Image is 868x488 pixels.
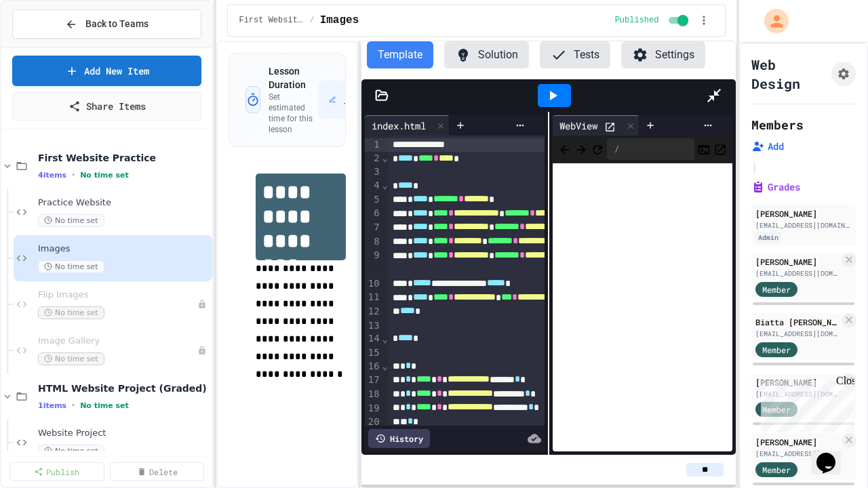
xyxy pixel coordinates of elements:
[110,462,205,481] a: Delete
[365,119,433,133] div: index.html
[365,235,382,249] div: 8
[38,401,66,410] span: 1 items
[365,388,382,402] div: 18
[38,152,210,164] span: First Website Practice
[72,400,75,411] span: •
[365,346,382,360] div: 15
[615,12,692,28] div: Content is published and visible to students
[38,445,104,457] span: No time set
[38,428,210,439] span: Website Project
[365,373,382,388] div: 17
[811,434,854,474] iframe: chat widget
[755,268,840,279] div: [EMAIL_ADDRESS][DOMAIN_NAME]
[85,17,149,31] span: Back to Teams
[621,41,705,68] button: Settings
[365,165,382,179] div: 3
[38,382,210,394] span: HTML Website Project (Graded)
[751,180,800,194] button: Grades
[755,256,840,268] div: [PERSON_NAME]
[365,402,382,416] div: 19
[755,375,854,432] iframe: chat widget
[755,207,852,220] div: [PERSON_NAME]
[80,401,129,410] span: No time set
[269,91,318,135] p: Set estimated time for this lesson
[444,41,529,68] button: Solution
[368,429,430,448] div: History
[755,449,840,459] div: [EMAIL_ADDRESS][DOMAIN_NAME]
[365,207,382,221] div: 6
[713,141,727,157] button: Open in new tab
[365,138,382,152] div: 1
[38,260,104,273] span: No time set
[755,329,840,339] div: [EMAIL_ADDRESS][DOMAIN_NAME]
[751,115,804,134] h2: Members
[365,115,450,136] div: index.html
[38,214,104,227] span: No time set
[755,232,781,243] div: Admin
[38,243,210,255] span: Images
[607,138,694,160] div: /
[553,119,604,133] div: WebView
[197,300,207,309] div: Unpublished
[365,319,382,333] div: 13
[197,346,207,355] div: Unpublished
[367,41,433,68] button: Template
[762,464,791,476] span: Member
[751,55,826,93] h1: Web Design
[382,333,389,344] span: Fold line
[12,91,201,121] a: Share Items
[12,9,201,39] button: Back to Teams
[540,41,610,68] button: Tests
[5,5,94,86] div: Chat with us now!Close
[72,169,75,180] span: •
[239,15,304,26] span: First Website Practice
[553,163,732,452] iframe: Web Preview
[12,56,201,86] a: Add New Item
[574,140,588,157] span: Forward
[80,171,129,180] span: No time set
[755,220,852,230] div: [EMAIL_ADDRESS][DOMAIN_NAME]
[318,81,378,119] button: Set Time
[755,316,840,328] div: Biatta [PERSON_NAME]
[38,306,104,319] span: No time set
[755,436,840,448] div: [PERSON_NAME]
[365,179,382,193] div: 4
[38,197,210,209] span: Practice Website
[762,344,791,356] span: Member
[38,289,197,301] span: Flip Images
[38,335,197,347] span: Image Gallery
[365,305,382,319] div: 12
[320,12,359,28] span: Images
[750,5,792,37] div: My Account
[751,159,758,175] span: |
[365,221,382,235] div: 7
[615,15,659,26] span: Published
[365,291,382,305] div: 11
[751,140,784,153] button: Add
[365,415,382,430] div: 20
[553,115,639,136] div: WebView
[591,141,604,157] button: Refresh
[269,64,318,91] h3: Lesson Duration
[697,141,711,157] button: Console
[762,283,791,296] span: Member
[365,152,382,166] div: 2
[365,332,382,346] div: 14
[831,62,856,86] button: Assignment Settings
[9,462,104,481] a: Publish
[365,193,382,207] div: 5
[382,361,389,371] span: Fold line
[365,360,382,374] div: 16
[558,140,572,157] span: Back
[38,171,66,180] span: 4 items
[38,352,104,365] span: No time set
[365,249,382,277] div: 9
[382,152,389,163] span: Fold line
[365,277,382,291] div: 10
[382,180,389,190] span: Fold line
[309,15,314,26] span: /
